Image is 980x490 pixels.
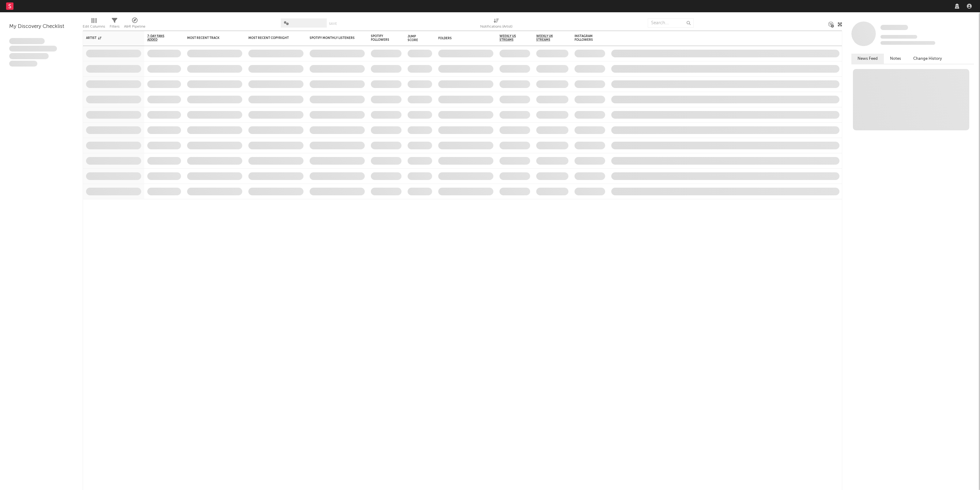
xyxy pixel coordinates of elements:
[884,54,907,64] button: Notes
[880,25,908,31] a: Some Artist
[9,23,73,30] div: My Discovery Checklist
[880,25,908,30] span: Some Artist
[248,36,294,40] div: Most Recent Copyright
[9,46,57,52] span: Integer aliquet in purus et
[648,18,694,28] input: Search...
[408,35,423,42] div: Jump Score
[9,53,49,59] span: Praesent ac interdum
[329,22,337,25] button: Save
[907,54,948,64] button: Change History
[83,23,105,30] div: Edit Columns
[536,34,559,42] span: Weekly UK Streams
[147,34,172,42] span: 7-Day Fans Added
[851,54,884,64] button: News Feed
[480,15,512,33] div: Notifications (Artist)
[86,36,132,40] div: Artist
[187,36,233,40] div: Most Recent Track
[575,34,596,42] div: Instagram Followers
[83,15,105,33] div: Edit Columns
[124,23,145,30] div: A&R Pipeline
[9,61,37,67] span: Aliquam viverra
[880,35,917,39] span: Tracking Since: [DATE]
[110,23,119,30] div: Filters
[124,15,145,33] div: A&R Pipeline
[110,15,119,33] div: Filters
[880,41,935,45] span: 0 fans last week
[499,34,521,42] span: Weekly US Streams
[438,36,484,40] div: Folders
[310,36,356,40] div: Spotify Monthly Listeners
[371,34,392,42] div: Spotify Followers
[480,23,512,30] div: Notifications (Artist)
[9,38,45,44] span: Lorem ipsum dolor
